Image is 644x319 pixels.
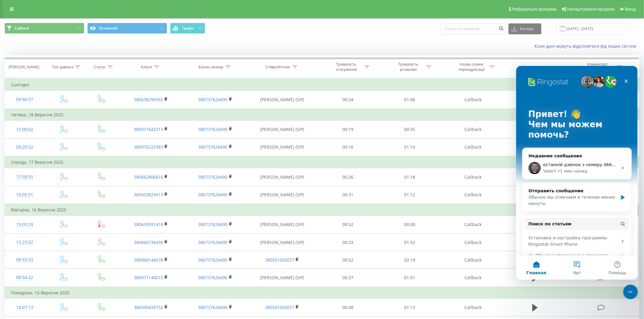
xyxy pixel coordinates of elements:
div: 08:55:53 [11,254,38,266]
td: 00:26 [317,168,379,186]
span: Callback [15,26,29,31]
div: Аудіозапис розмови [518,64,556,70]
span: Вихід [625,7,636,12]
div: Тривалість розмови [392,62,425,72]
td: 00:48 [317,299,379,316]
button: Експорт [509,23,541,34]
td: 00:52 [317,216,379,233]
div: Установка и настройка программы Ringostat Smart Phone [12,169,102,182]
td: [PERSON_NAME] (SIP) [247,216,317,233]
div: Обычно мы отвечаем в течение менее минуты [12,128,102,141]
div: Тип дзвінка [52,64,73,70]
a: 380968144578 [134,257,163,263]
a: 380639591418 [134,221,163,227]
td: Четвер, 18 Вересня 2025 [5,109,639,121]
div: 15:03:29 [11,219,38,231]
span: Налаштування профілю [567,7,615,12]
div: 18:07:13 [11,302,38,314]
a: 380737624490 [198,144,228,150]
td: 00:19 [317,121,379,138]
a: 380662806616 [134,174,163,180]
td: 01:06 [379,91,441,109]
td: Середа, 17 Вересня 2025 [5,156,639,168]
a: 380503829413 [134,192,163,197]
a: 380501050077 [265,304,294,310]
a: 380737624490 [198,126,228,132]
div: 12:00:02 [11,124,38,135]
td: 01:12 [379,186,441,204]
td: 01:18 [379,168,441,186]
td: 00:24 [317,91,379,109]
td: 00:52 [317,251,379,269]
td: 00:23 [317,234,379,251]
div: Закрыть [105,10,116,21]
a: 380638290392 [134,97,163,102]
td: [PERSON_NAME] (SIP) [247,269,317,287]
span: Главная [10,205,30,209]
td: 01:13 [379,299,441,316]
td: 00:35 [379,121,441,138]
td: Callback [441,121,506,138]
a: 380666736430 [134,239,163,245]
button: Графік [170,23,205,34]
td: Сьогодні [5,79,639,91]
td: Callback [441,251,506,269]
td: [PERSON_NAME] (SIP) [247,91,317,109]
a: 380737624490 [198,174,228,180]
div: 09:46:07 [11,94,38,105]
div: Установка и настройка программы Ringostat Smart Phone [9,166,113,184]
div: Клієнт [141,64,152,70]
td: [PERSON_NAME] (SIP) [247,168,317,186]
span: Чат [57,205,65,209]
div: Тривалість очікування [330,62,363,72]
a: 380737624490 [198,97,228,102]
div: Співробітник [266,64,291,70]
td: 00:16 [317,138,379,156]
iframe: Intercom live chat [623,285,638,299]
td: [PERSON_NAME] (SIP) [247,234,317,251]
span: Помощь [92,205,110,209]
td: Callback [441,91,506,109]
button: Поиск по статьям [9,152,113,164]
a: 380737624490 [198,239,228,245]
span: Графік [182,26,194,30]
div: Бізнес номер [199,64,224,70]
a: 380976223383 [134,144,163,150]
a: 380737624490 [198,275,228,280]
div: AI. Общая информация и стоимость [9,184,113,195]
button: Помощь [81,190,122,214]
a: 380737624490 [198,192,228,197]
a: 380971642313 [134,126,163,132]
td: Вівторок, 16 Вересня 2025 [5,204,639,216]
span: Поиск по статьям [12,155,55,161]
a: 380737624490 [198,257,228,263]
td: 01:01 [379,269,441,287]
div: Назва схеми переадресації [455,62,488,72]
a: Коли дані можуть відрізнятися вiд інших систем [535,43,639,49]
button: Основний [87,23,167,34]
td: 00:31 [317,186,379,204]
input: Пошук за номером [441,23,506,34]
td: 02:19 [379,251,441,269]
a: 380737624490 [198,221,228,227]
a: 380501050077 [265,257,294,263]
td: Callback [441,216,506,233]
div: Коментар/категорія дзвінка [580,62,615,72]
div: • 1 мин назад [41,102,71,108]
td: 00:00 [379,216,441,233]
td: Callback [441,299,506,316]
div: 09:29:52 [11,141,38,153]
a: 380971140015 [134,275,163,280]
div: 08:54:22 [11,272,38,283]
a: 380737624490 [198,304,228,310]
iframe: Intercom live chat [516,66,638,280]
td: 01:52 [379,234,441,251]
td: Callback [441,186,506,204]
